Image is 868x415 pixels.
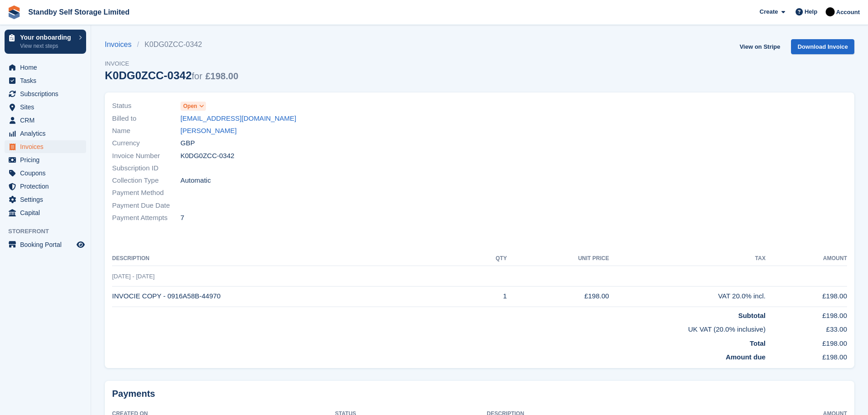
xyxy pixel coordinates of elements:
a: Preview store [75,239,86,250]
img: stora-icon-8386f47178a22dfd0bd8f6a31ec36ba5ce8667c1dd55bd0f319d3a0aa187defe.svg [7,5,21,19]
span: Currency [112,138,180,149]
a: menu [5,206,86,219]
nav: breadcrumbs [105,39,238,50]
a: menu [5,167,86,179]
span: £198.00 [205,71,238,81]
a: [EMAIL_ADDRESS][DOMAIN_NAME] [180,113,296,124]
th: Description [112,251,470,266]
span: Storefront [8,227,91,236]
td: £33.00 [765,321,847,335]
strong: Subtotal [738,312,765,319]
span: Booking Portal [20,238,75,251]
span: Protection [20,180,75,193]
td: £198.00 [507,286,609,307]
th: Unit Price [507,251,609,266]
strong: Amount due [726,353,766,361]
span: Pricing [20,154,75,166]
span: 7 [180,213,184,223]
span: Status [112,101,180,111]
a: Standby Self Storage Limited [25,5,133,20]
h2: Payments [112,388,847,400]
span: Account [836,8,860,17]
span: Create [760,7,778,16]
span: Open [183,102,197,110]
p: View next steps [20,42,74,50]
span: [DATE] - [DATE] [112,273,154,280]
a: menu [5,180,86,193]
a: menu [5,238,86,251]
span: Billed to [112,113,180,124]
span: Payment Due Date [112,200,180,211]
span: Sites [20,101,75,113]
span: Invoice [105,59,238,68]
td: INVOCIE COPY - 0916A58B-44970 [112,286,470,307]
a: [PERSON_NAME] [180,126,236,136]
span: Settings [20,193,75,206]
th: QTY [470,251,507,266]
a: menu [5,193,86,206]
div: K0DG0ZCC-0342 [105,69,238,82]
a: menu [5,101,86,113]
span: K0DG0ZCC-0342 [180,151,234,161]
a: Invoices [105,39,137,50]
th: Tax [609,251,766,266]
span: Help [805,7,817,16]
td: £198.00 [765,335,847,349]
span: Name [112,126,180,136]
a: menu [5,61,86,74]
span: Subscriptions [20,87,75,100]
span: GBP [180,138,195,149]
span: Home [20,61,75,74]
td: 1 [470,286,507,307]
a: menu [5,87,86,100]
div: VAT 20.0% incl. [609,291,766,302]
span: Invoices [20,140,75,153]
span: CRM [20,114,75,127]
span: Subscription ID [112,163,180,174]
span: for [192,71,202,81]
span: Coupons [20,167,75,179]
span: Payment Method [112,188,180,198]
strong: Total [750,339,765,347]
th: Amount [765,251,847,266]
span: Automatic [180,175,211,186]
img: Stephen Hambridge [826,7,835,16]
a: menu [5,74,86,87]
a: Your onboarding View next steps [5,30,86,54]
td: £198.00 [765,348,847,363]
span: Tasks [20,74,75,87]
a: menu [5,127,86,140]
td: £198.00 [765,286,847,307]
p: Your onboarding [20,34,74,41]
span: Analytics [20,127,75,140]
a: View on Stripe [736,39,784,54]
span: Invoice Number [112,151,180,161]
span: Capital [20,206,75,219]
span: Collection Type [112,175,180,186]
a: menu [5,114,86,127]
td: £198.00 [765,307,847,321]
a: Download Invoice [791,39,854,54]
a: menu [5,154,86,166]
a: Open [180,101,206,111]
span: Payment Attempts [112,213,180,223]
td: UK VAT (20.0% inclusive) [112,321,765,335]
a: menu [5,140,86,153]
